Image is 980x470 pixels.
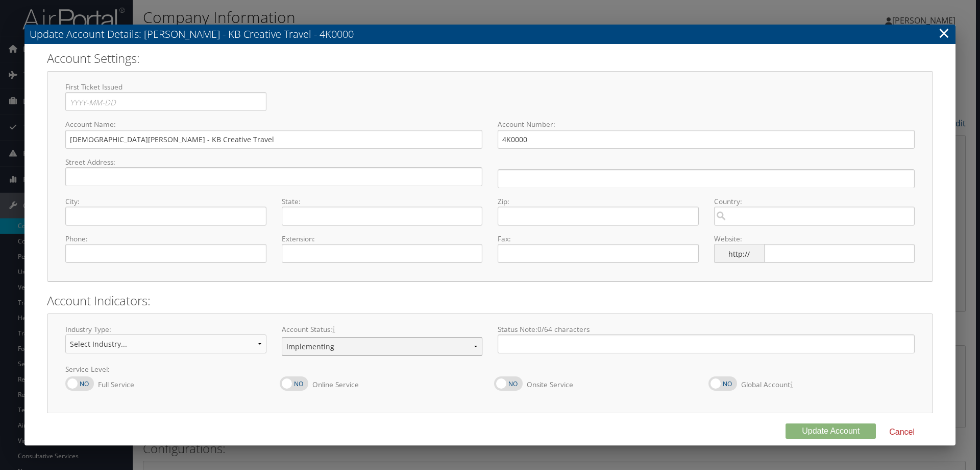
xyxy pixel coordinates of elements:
label: Account Number: [498,119,915,129]
label: Global Account [737,375,793,394]
label: Phone: [65,234,266,244]
span: http:// [714,244,764,263]
label: Account Status: [282,324,483,334]
label: Full Service [94,375,134,394]
label: State: [282,196,483,207]
label: Fax: [498,234,699,244]
label: Country: [714,196,915,207]
h3: Update Account Details: [PERSON_NAME] - KB Creative Travel - 4K0000 [24,25,955,44]
a: × [938,23,950,43]
label: First Ticket Issued [65,82,266,92]
label: Street Address: [65,157,482,167]
label: Website: [714,234,915,244]
label: Service Level: [65,364,915,374]
label: Online Service [308,375,359,394]
button: Update Account [786,423,876,439]
label: Account Name: [65,119,482,129]
label: Industry Type: [65,324,266,334]
label: Zip: [498,196,699,207]
label: Extension: [282,234,483,244]
label: Status Note: 0 /64 characters [498,324,915,334]
input: YYYY-MM-DD [70,97,148,109]
button: Cancel [881,423,923,441]
label: Onsite Service [523,375,573,394]
h2: Account Indicators: [47,292,933,309]
h2: Account Settings: [47,50,933,67]
label: City: [65,196,266,207]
